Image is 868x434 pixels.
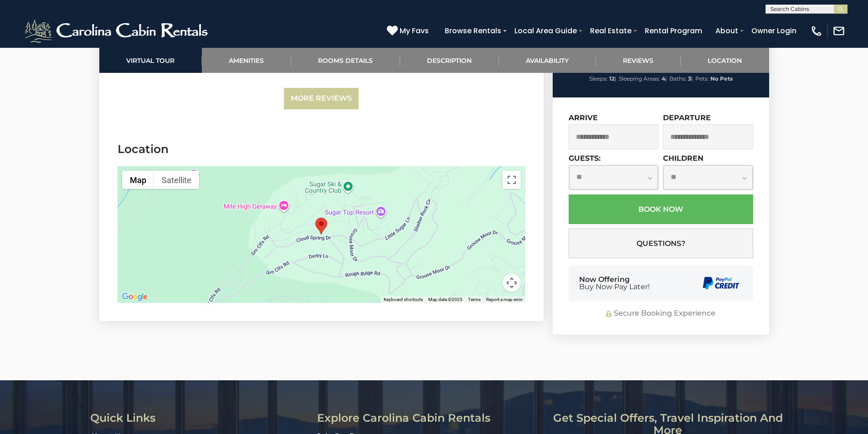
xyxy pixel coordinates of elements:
[569,229,753,258] button: Questions?
[579,283,650,291] span: Buy Now Pay Later!
[569,194,753,224] button: Book Now
[681,48,769,73] a: Location
[120,291,150,303] a: Open this area in Google Maps (opens a new window)
[711,23,743,39] a: About
[486,297,523,302] a: Report a map error
[154,171,199,189] button: Show satellite imagery
[387,25,431,37] a: My Favs
[440,23,506,39] a: Browse Rentals
[120,291,150,303] img: Google
[503,274,521,292] button: Map camera controls
[579,276,650,291] div: Now Offering
[695,75,709,82] span: Pets:
[662,75,665,82] strong: 4
[619,73,667,85] li: |
[619,75,660,82] span: Sleeping Areas:
[99,48,202,73] a: Virtual Tour
[569,154,601,163] label: Guests:
[586,23,636,39] a: Real Estate
[315,218,327,235] div: The Bear At Sugar Mountain
[90,412,310,424] h3: Quick Links
[503,171,521,189] button: Toggle fullscreen view
[291,48,400,73] a: Rooms Details
[663,154,704,163] label: Children
[747,23,801,39] a: Owner Login
[317,412,544,424] h3: Explore Carolina Cabin Rentals
[428,297,462,302] span: Map data ©2025
[510,23,581,39] a: Local Area Guide
[202,48,291,73] a: Amenities
[118,141,525,157] h3: Location
[663,113,711,122] label: Departure
[609,75,615,82] strong: 12
[810,25,823,37] img: phone-regular-white.png
[669,75,687,82] span: Baths:
[596,48,681,73] a: Reviews
[122,171,154,189] button: Show street map
[569,308,753,319] div: Secure Booking Experience
[710,75,733,82] strong: No Pets
[589,73,616,85] li: |
[832,25,845,37] img: mail-regular-white.png
[688,75,691,82] strong: 3
[640,23,707,39] a: Rental Program
[589,75,608,82] span: Sleeps:
[384,296,423,303] button: Keyboard shortcuts
[569,113,598,122] label: Arrive
[23,17,212,45] img: White-1-2.png
[400,25,429,36] span: My Favs
[669,73,693,85] li: |
[284,88,359,109] a: More Reviews
[468,297,481,302] a: Terms
[400,48,499,73] a: Description
[499,48,596,73] a: Availability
